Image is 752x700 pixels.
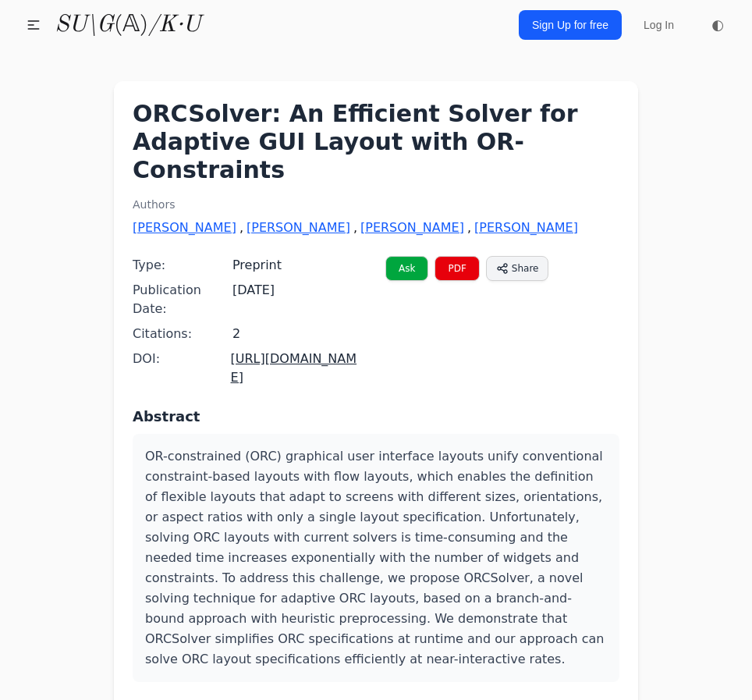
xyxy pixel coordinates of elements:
[711,18,724,32] span: ◐
[360,219,464,237] a: [PERSON_NAME]
[634,11,683,39] a: Log In
[474,219,578,237] a: [PERSON_NAME]
[133,100,619,184] h1: ORCSolver: An Efficient Solver for Adaptive GUI Layout with OR-Constraints
[435,256,479,281] a: PDF
[247,219,350,237] a: [PERSON_NAME]
[232,325,240,343] span: 2
[512,261,539,275] span: Share
[231,351,357,385] a: [URL][DOMAIN_NAME]
[55,13,114,37] i: SU\G
[133,197,619,212] h2: Authors
[232,256,282,275] span: Preprint
[133,350,231,368] span: DOI:
[385,256,428,281] a: Ask
[133,256,232,275] span: Type:
[148,13,200,37] i: /K·U
[55,11,200,39] a: SU\G(𝔸)/K·U
[133,219,619,237] div: , , ,
[232,281,275,300] span: [DATE]
[145,446,607,670] p: OR-constrained (ORC) graphical user interface layouts unify conventional constraint-based layouts...
[133,219,236,237] a: [PERSON_NAME]
[133,325,232,343] span: Citations:
[133,406,619,428] h3: Abstract
[133,281,232,318] span: Publication Date:
[702,9,733,41] button: ◐
[519,10,622,40] a: Sign Up for free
